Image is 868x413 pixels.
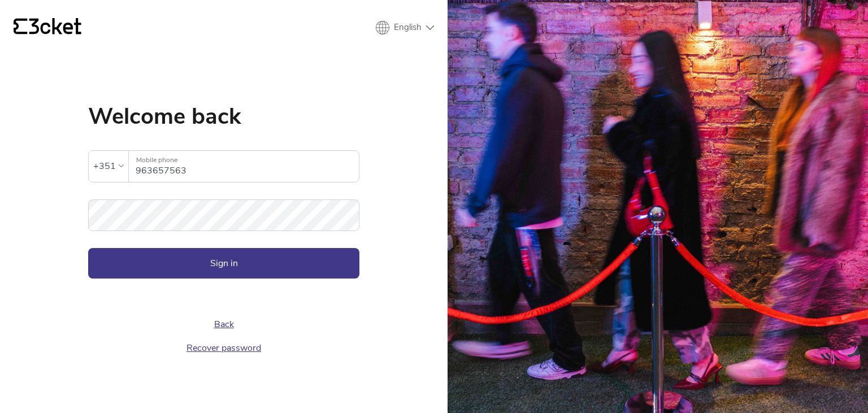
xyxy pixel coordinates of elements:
[214,318,234,331] a: Back
[14,19,27,34] g: {' '}
[14,18,81,37] a: {' '}
[88,105,359,128] h1: Welcome back
[93,158,116,175] div: +351
[88,199,359,218] label: Password
[129,151,359,169] label: Mobile phone
[136,151,359,182] input: Mobile phone
[186,342,261,354] a: Recover password
[88,248,359,279] button: Sign in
